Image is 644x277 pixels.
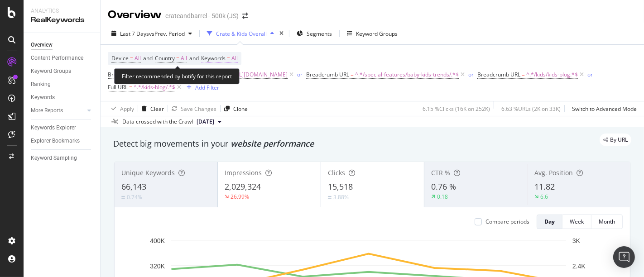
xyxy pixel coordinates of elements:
span: All [135,52,141,65]
div: Open Intercom Messenger [613,246,635,268]
span: Segments [307,30,332,38]
span: Breadcrumb URL [306,71,349,78]
div: or [587,71,593,78]
span: Device [111,54,129,62]
div: Day [544,218,555,225]
span: 66,143 [121,181,146,192]
span: Unique Keywords [121,168,175,177]
div: Month [599,218,615,225]
button: Add Filter [183,82,219,93]
span: Breadcrumb URL [477,71,520,78]
div: times [278,29,285,38]
a: Keyword Sampling [31,153,94,163]
span: Country [155,54,175,62]
span: Clicks [328,168,345,177]
div: Analytics [31,7,93,15]
button: Switch to Advanced Mode [568,101,637,116]
div: arrow-right-arrow-left [242,13,248,19]
div: Overview [108,7,162,23]
div: More Reports [31,106,63,115]
div: Compare periods [485,218,529,225]
span: Last 7 Days [120,30,149,38]
span: = [351,71,354,78]
button: Last 7 DaysvsPrev. Period [108,26,196,41]
div: 6.15 % Clicks ( 16K on 252K ) [423,105,490,113]
button: Day [537,215,562,229]
span: Keywords [201,54,226,62]
div: crateandbarrel - 500k (JS) [165,11,239,20]
span: vs Prev. Period [149,30,185,38]
span: ^.*/kids-blog/.*$ [134,81,175,94]
span: CTR % [431,168,450,177]
div: RealKeywords [31,15,93,25]
span: = [130,54,133,62]
div: Switch to Advanced Mode [572,105,637,113]
button: Week [562,215,591,229]
a: Overview [31,40,94,50]
div: Overview [31,40,53,50]
div: Add Filter [195,84,219,91]
div: 0.18 [437,193,448,201]
span: = [129,83,132,91]
a: More Reports [31,106,85,115]
span: ^.*/kids/kids-blog.*$ [526,68,578,81]
button: Segments [293,26,336,41]
span: 0.76 % [431,181,456,192]
a: Content Performance [31,53,94,63]
span: = [227,54,230,62]
span: 15,518 [328,181,353,192]
span: = [522,71,525,78]
div: or [468,71,474,78]
div: or [297,71,303,78]
text: 3K [572,237,581,244]
a: Keyword Groups [31,67,94,76]
span: Full URL [108,83,128,91]
button: Keyword Groups [343,26,401,41]
span: and [143,54,153,62]
div: Keywords [31,93,55,102]
div: Keyword Groups [356,30,398,38]
button: Clone [221,101,248,116]
span: All [181,52,187,65]
button: or [468,70,474,79]
span: Breadcrumb URL [108,71,151,78]
span: [URL][DOMAIN_NAME] [230,68,288,81]
a: Ranking [31,80,94,89]
button: Crate & Kids Overall [203,26,278,41]
div: Keyword Sampling [31,153,77,163]
div: 3.88% [333,193,349,201]
span: 11.82 [534,181,555,192]
button: or [297,70,303,79]
button: or [587,70,593,79]
img: Equal [121,196,125,199]
div: 6.6 [540,193,548,201]
div: 26.99% [231,193,249,201]
a: Keywords Explorer [31,123,94,133]
text: 320K [150,263,165,270]
span: = [176,54,179,62]
a: Keywords [31,93,94,102]
span: Avg. Position [534,168,573,177]
button: Month [591,215,623,229]
div: Clear [150,105,164,113]
div: Save Changes [181,105,216,113]
span: 2025 Sep. 17th [197,118,214,126]
div: Filter recommended by botify for this report [114,68,240,84]
text: 400K [150,237,165,244]
button: Clear [138,101,164,116]
a: Explorer Bookmarks [31,136,94,146]
span: By URL [610,137,628,143]
text: 2.4K [572,263,586,270]
img: Equal [328,196,332,199]
div: Data crossed with the Crawl [122,118,193,126]
div: Clone [233,105,248,113]
span: Impressions [225,168,262,177]
button: [DATE] [193,116,225,127]
button: Save Changes [168,101,216,116]
div: Crate & Kids Overall [216,30,267,38]
span: 2,029,324 [225,181,261,192]
div: Explorer Bookmarks [31,136,80,146]
div: legacy label [600,134,631,146]
div: Keyword Groups [31,67,71,76]
div: 0.74% [127,193,142,201]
